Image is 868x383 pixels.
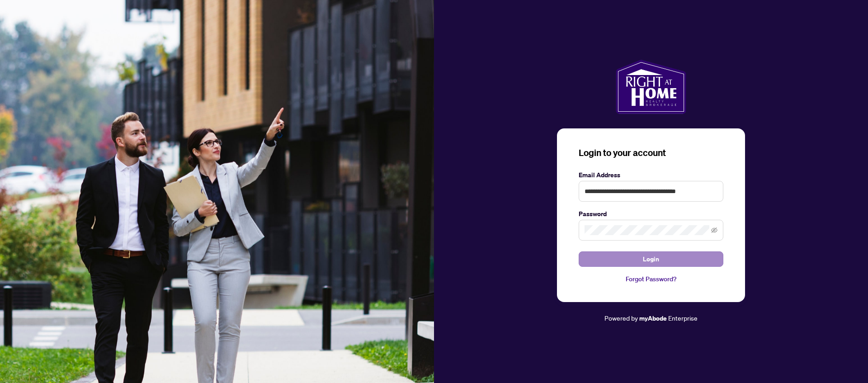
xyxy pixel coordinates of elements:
span: eye-invisible [711,227,717,233]
label: Password [579,209,723,219]
h3: Login to your account [579,147,723,159]
label: Email Address [579,170,723,180]
span: Enterprise [668,314,698,322]
button: Login [579,251,723,267]
img: ma-logo [616,60,686,114]
span: Powered by [604,314,638,322]
a: myAbode [639,313,667,323]
a: Forgot Password? [579,274,723,284]
span: Login [643,252,659,266]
